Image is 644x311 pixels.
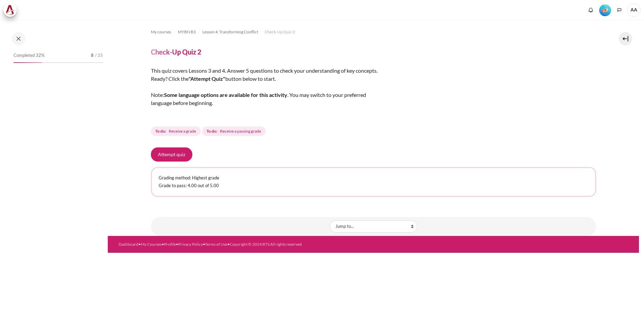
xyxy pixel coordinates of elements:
[169,128,196,134] span: Receive a grade
[151,147,192,162] button: Attempt quiz
[155,128,166,134] strong: To do:
[151,67,387,115] div: This quiz covers Lessons 3 and 4. Answer 5 questions to check your understanding of key concepts....
[108,20,639,236] section: Content
[151,47,201,56] h4: Check-Up Quiz 2
[599,4,611,16] div: Level #2
[13,62,42,63] div: 32%
[230,242,302,247] a: Copyright © 2024 BTS All rights reserved
[151,28,171,36] a: My courses
[3,3,20,17] a: Architeck Architeck
[627,3,641,17] span: AA
[586,5,596,15] div: Show notification window with no new notifications
[151,125,267,137] div: Completion requirements for Check-Up Quiz 2
[151,92,164,98] span: Note:
[206,128,217,134] strong: To do:
[95,52,103,59] span: / 25
[141,242,162,247] a: My Courses
[220,128,261,134] span: Receive a passing grade
[265,29,295,35] span: Check-Up Quiz 2
[597,4,614,16] a: Level #2
[178,28,196,36] a: MYBN B3
[599,4,611,16] img: Level #2
[178,242,203,247] a: Privacy Policy
[205,242,227,247] a: Terms of Use
[189,75,225,82] strong: "Attempt Quiz"
[164,242,176,247] a: Profile
[164,92,287,98] strong: Some language options are available for this activity
[202,28,258,36] a: Lesson 4: Transforming Conflict
[151,27,596,37] nav: Navigation bar
[159,182,588,189] p: Grade to pass: 4.00 out of 5.00
[614,5,624,15] button: Languages
[119,242,138,247] a: Dashboard
[265,28,295,36] a: Check-Up Quiz 2
[119,241,402,247] div: • • • • •
[5,5,15,15] img: Architeck
[151,29,171,35] span: My courses
[178,29,196,35] span: MYBN B3
[159,175,588,181] p: Grading method: Highest grade
[13,52,44,59] span: Completed 32%
[202,29,258,35] span: Lesson 4: Transforming Conflict
[91,52,94,59] span: 8
[627,3,641,17] a: User menu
